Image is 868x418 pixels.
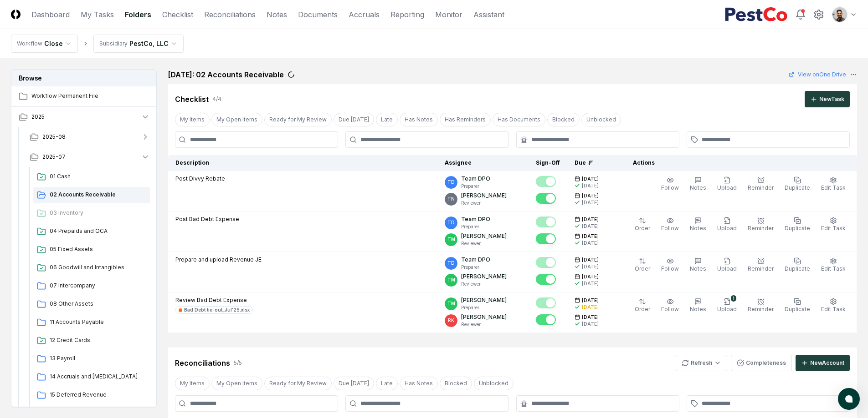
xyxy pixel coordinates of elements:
div: Subsidiary [99,40,128,48]
span: 2025-07 [42,153,66,161]
a: 06 Goodwill and Intangibles [33,260,150,276]
button: My Items [175,377,210,390]
button: Mark complete [536,314,556,325]
button: Order [633,296,652,315]
button: 2025-07 [22,147,157,167]
button: Ready for My Review [264,113,332,126]
th: Assignee [437,155,529,171]
div: 5 / 5 [234,359,242,367]
a: Reporting [390,9,424,20]
button: Mark complete [536,193,556,204]
p: Preparer [461,304,507,311]
span: [DATE] [582,297,599,304]
a: 01 Cash [33,169,150,185]
a: 12 Credit Cards [33,332,150,349]
div: Checklist [175,94,209,105]
p: Team DPO [461,175,490,183]
a: 02 Accounts Receivable [33,187,150,203]
span: TD [447,219,455,226]
span: [DATE] [582,176,599,182]
p: Preparer [461,223,490,230]
span: Duplicate [785,306,810,312]
button: Has Notes [400,377,438,390]
span: Reminder [748,184,774,191]
a: Bad Debt tie-out_Jul'25.xlsx [175,306,253,314]
span: Upload [717,306,737,312]
span: Edit Task [821,265,846,272]
button: Completeness [731,355,792,371]
button: atlas-launcher [838,388,860,410]
span: [DATE] [582,233,599,240]
button: Late [376,113,398,126]
span: 04 Prepaids and OCA [50,227,146,235]
button: Unblocked [581,113,621,126]
span: 2025-08 [42,133,66,141]
span: Upload [717,265,737,272]
button: Notes [688,215,708,234]
button: Follow [659,175,681,194]
div: Bad Debt tie-out_Jul'25.xlsx [184,307,250,313]
span: Reminder [748,225,774,232]
a: Notes [267,9,287,20]
span: 11 Accounts Payable [50,318,146,326]
span: 2025 [31,113,45,121]
a: Folders [125,9,151,20]
button: Blocked [547,113,580,126]
span: [DATE] [582,314,599,321]
button: NewAccount [796,355,850,371]
button: Due Today [334,377,374,390]
img: d09822cc-9b6d-4858-8d66-9570c114c672_eec49429-a748-49a0-a6ec-c7bd01c6482e.png [832,7,847,22]
button: Duplicate [783,215,812,234]
span: Upload [717,225,737,232]
button: Notes [688,296,708,315]
span: 08 Other Assets [50,300,146,308]
p: Post Bad Debt Expense [175,215,239,223]
div: Reconciliations [175,358,230,368]
p: Prepare and upload Revenue JE [175,256,262,264]
button: Duplicate [783,175,812,194]
a: Monitor [435,9,462,20]
button: My Open Items [211,377,262,390]
span: Follow [661,184,679,191]
div: [DATE] [582,199,599,206]
a: My Tasks [81,9,114,20]
h3: Browse [11,70,156,86]
span: Edit Task [821,225,846,232]
div: 1 [731,295,736,302]
span: 02 Accounts Receivable [50,191,146,199]
p: Review Bad Debt Expense [175,296,253,304]
div: New Task [819,95,844,103]
img: PestCo logo [724,7,788,22]
p: [PERSON_NAME] [461,191,507,200]
span: Notes [690,225,706,232]
p: [PERSON_NAME] [461,272,507,281]
button: Mark complete [536,297,556,308]
p: Preparer [461,183,490,190]
p: [PERSON_NAME] [461,296,507,304]
button: Order [633,256,652,275]
a: Accruals [349,9,380,20]
span: 03 Inventory [50,209,146,217]
span: Upload [717,184,737,191]
span: 05 Fixed Assets [50,245,146,253]
button: Notes [688,175,708,194]
button: Notes [688,256,708,275]
div: Actions [626,159,850,167]
p: Reviewer [461,281,507,287]
span: Follow [661,225,679,232]
button: Has Reminders [440,113,491,126]
button: Reminder [746,256,776,275]
button: Follow [659,256,681,275]
button: 2025 [11,107,157,127]
div: Workflow [17,40,42,48]
p: Reviewer [461,200,507,206]
div: [DATE] [582,223,599,230]
a: Workflow Permanent File [11,86,157,106]
a: 13 Payroll [33,351,150,367]
th: Description [168,155,438,171]
a: 15 Deferred Revenue [33,387,150,403]
p: Preparer [461,264,490,271]
div: [DATE] [582,321,599,327]
p: [PERSON_NAME] [461,232,507,240]
span: TD [447,260,455,267]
